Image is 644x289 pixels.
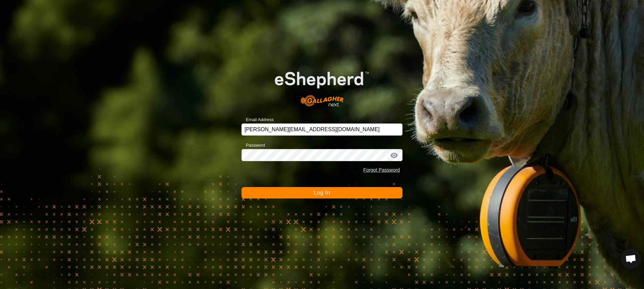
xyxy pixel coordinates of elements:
[241,187,402,198] button: Log In
[363,167,400,173] a: Forgot Password
[258,58,386,113] img: E-shepherd Logo
[241,123,402,136] input: Email Address
[241,116,274,123] label: Email Address
[621,249,641,269] a: Open chat
[314,190,330,195] span: Log In
[241,142,265,149] label: Password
